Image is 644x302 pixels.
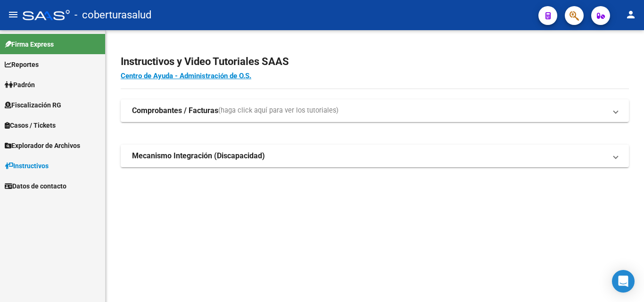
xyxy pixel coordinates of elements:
strong: Comprobantes / Facturas [132,106,218,116]
span: Casos / Tickets [5,120,56,131]
mat-expansion-panel-header: Mecanismo Integración (Discapacidad) [121,145,629,167]
h2: Instructivos y Video Tutoriales SAAS [121,53,629,71]
mat-icon: menu [8,9,19,20]
strong: Mecanismo Integración (Discapacidad) [132,151,265,161]
span: Instructivos [5,161,49,171]
a: Centro de Ayuda - Administración de O.S. [121,72,251,80]
mat-expansion-panel-header: Comprobantes / Facturas(haga click aquí para ver los tutoriales) [121,99,629,122]
div: Open Intercom Messenger [612,270,635,293]
span: Explorador de Archivos [5,140,80,151]
span: Datos de contacto [5,181,66,191]
mat-icon: person [625,9,636,20]
span: - coberturasalud [74,5,151,25]
span: (haga click aquí para ver los tutoriales) [218,106,339,116]
span: Padrón [5,80,35,90]
span: Fiscalización RG [5,100,61,110]
span: Reportes [5,59,39,70]
span: Firma Express [5,39,54,49]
